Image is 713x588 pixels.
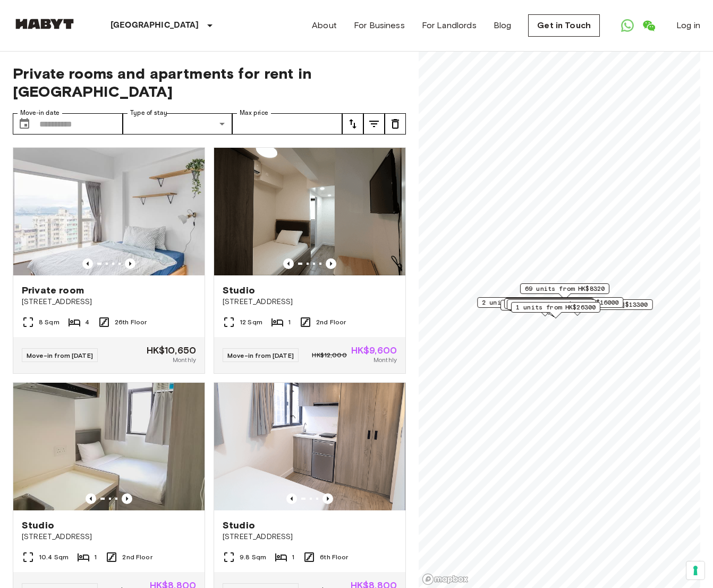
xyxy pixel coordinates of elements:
span: Monthly [374,355,397,365]
button: Previous image [286,493,297,504]
img: Marketing picture of unit HK-01-067-008-01 [13,383,205,510]
a: Marketing picture of unit HK_01-067-001-01Previous imagePrevious imageStudio[STREET_ADDRESS]12 Sq... [214,147,406,374]
span: Move-in from [DATE] [27,351,93,359]
a: Marketing picture of unit HK-01-028-001-02Previous imagePrevious imagePrivate room[STREET_ADDRESS... [13,147,205,374]
span: Studio [223,284,255,297]
button: Previous image [82,258,93,269]
p: [GEOGRAPHIC_DATA] [111,19,199,32]
div: Map marker [477,297,623,314]
a: For Business [354,19,405,32]
span: 69 units from HK$8320 [525,284,605,293]
button: Previous image [125,258,135,269]
span: Private room [22,284,84,297]
span: 2nd Floor [122,552,152,562]
span: 8 Sqm [39,317,60,327]
button: Previous image [283,258,294,269]
a: Open WeChat [638,15,659,36]
span: 2 units from [GEOGRAPHIC_DATA]$16000 [482,298,618,307]
span: 12 Sqm [240,317,262,327]
span: Monthly [173,355,196,365]
span: Move-in from [DATE] [227,351,294,359]
span: Studio [223,519,255,532]
div: Map marker [511,302,600,318]
a: About [312,19,337,32]
button: tune [363,113,385,135]
button: Choose date [14,113,35,135]
a: Mapbox logo [422,573,469,585]
label: Move-in date [20,108,60,117]
button: tune [385,113,406,135]
span: [STREET_ADDRESS] [223,297,397,307]
span: 26th Floor [115,317,147,327]
span: 1 units from HK$26300 [516,303,596,312]
span: 1 [292,552,294,562]
span: Studio [22,519,54,532]
span: [STREET_ADDRESS] [22,297,196,307]
div: Map marker [500,300,590,316]
div: Map marker [507,299,596,316]
span: 1 units from HK$22000 [509,299,589,308]
div: Map marker [504,298,593,315]
label: Max price [240,108,268,117]
img: Habyt [13,19,77,29]
span: 1 [288,317,291,327]
span: [STREET_ADDRESS] [22,532,196,542]
span: 10.4 Sqm [39,552,69,562]
span: 1 [94,552,97,562]
div: Map marker [520,283,609,300]
a: Blog [494,19,512,32]
button: Previous image [326,258,336,269]
img: Marketing picture of unit HK-01-028-001-02 [13,148,205,275]
span: 6th Floor [320,552,348,562]
span: HK$12,000 [312,350,346,360]
img: Marketing picture of unit HK_01-067-001-01 [214,148,405,275]
span: HK$9,600 [351,346,397,355]
span: Private rooms and apartments for rent in [GEOGRAPHIC_DATA] [13,64,406,100]
span: HK$10,650 [147,346,196,355]
a: For Landlords [422,19,477,32]
a: Log in [676,19,700,32]
button: Previous image [122,493,132,504]
span: 1 units from HK$11450 [512,300,591,309]
span: 4 [85,317,89,327]
button: Previous image [322,493,333,504]
a: Get in Touch [528,14,600,37]
button: Your consent preferences for tracking technologies [686,561,704,579]
button: Previous image [86,493,96,504]
a: Open WhatsApp [617,15,638,36]
span: [STREET_ADDRESS] [223,532,397,542]
button: tune [342,113,363,135]
span: 11 units from [GEOGRAPHIC_DATA]$13300 [507,300,648,309]
div: Map marker [505,298,594,314]
span: 9.8 Sqm [240,552,266,562]
img: Marketing picture of unit HK-01-067-030-01 [214,383,405,510]
label: Type of stay [130,108,167,117]
span: 2nd Floor [316,317,346,327]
